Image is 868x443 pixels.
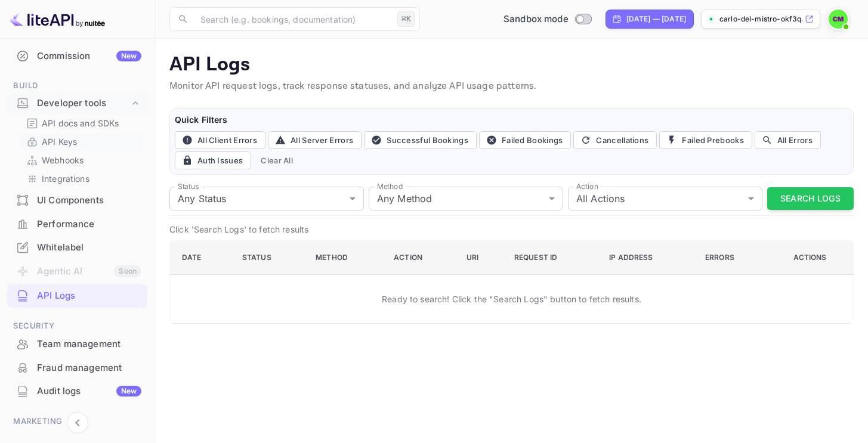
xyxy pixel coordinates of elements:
a: Webhooks [26,154,138,166]
a: Earnings [7,21,147,43]
button: Cancellations [573,131,657,149]
button: Failed Bookings [479,131,572,149]
div: Any Method [369,187,563,210]
h6: Quick Filters [175,113,848,126]
p: carlo-del-mistro-okf3q... [719,14,802,24]
button: Successful Bookings [364,131,477,149]
button: All Server Errors [268,131,362,149]
div: UI Components [7,189,147,212]
p: API docs and SDKs [42,117,119,129]
div: Developer tools [7,93,147,114]
div: API docs and SDKs [21,114,143,132]
a: Integrations [26,172,138,185]
button: Auth Issues [175,151,251,169]
div: [DATE] — [DATE] [626,14,686,24]
p: Monitor API request logs, track response statuses, and analyze API usage patterns. [169,79,854,94]
div: API Logs [37,289,141,303]
div: Performance [7,213,147,236]
a: Whitelabel [7,236,147,258]
div: API Keys [21,133,143,150]
button: Search Logs [767,187,854,210]
th: URI [457,241,505,275]
div: Audit logsNew [7,380,147,403]
span: Security [7,320,147,333]
div: Webhooks [21,151,143,169]
button: All Errors [755,131,821,149]
div: Audit logs [37,385,141,398]
button: Collapse navigation [67,412,88,433]
span: Build [7,79,147,92]
button: Clear All [256,151,298,169]
th: Actions [769,241,853,275]
div: CommissionNew [7,45,147,68]
div: Whitelabel [7,236,147,259]
a: Performance [7,213,147,235]
a: API Keys [26,135,138,148]
div: Fraud management [7,357,147,380]
img: Carlo Del Mistro [829,10,848,29]
span: Sandbox mode [503,13,569,26]
a: API docs and SDKs [26,117,138,129]
div: Commission [37,49,141,63]
button: Failed Prebooks [659,131,752,149]
label: Status [178,181,199,191]
div: Integrations [21,170,143,187]
th: Request ID [505,241,600,275]
div: Performance [37,218,141,231]
div: New [116,386,141,396]
div: Fraud management [37,361,141,375]
div: API Logs [7,284,147,308]
a: Audit logsNew [7,380,147,402]
div: Developer tools [37,97,129,110]
p: API Logs [169,53,854,77]
div: Switch to Production mode [499,13,596,26]
a: Fraud management [7,357,147,379]
span: Marketing [7,415,147,428]
p: API Keys [42,135,77,148]
div: New [116,51,141,61]
div: UI Components [37,194,141,207]
div: ⌘K [397,11,415,27]
th: Status [233,241,306,275]
label: Action [576,181,598,191]
a: Team management [7,333,147,355]
a: API Logs [7,284,147,306]
p: Integrations [42,172,89,185]
p: Click 'Search Logs' to fetch results [169,223,854,236]
a: CommissionNew [7,45,147,67]
div: All Actions [568,187,762,210]
p: Webhooks [42,154,84,166]
div: Team management [37,337,141,351]
div: Team management [7,333,147,356]
th: IP Address [600,241,696,275]
div: Whitelabel [37,241,141,255]
div: Any Status [169,187,364,210]
label: Method [377,181,403,191]
th: Method [306,241,384,275]
a: UI Components [7,189,147,211]
img: LiteAPI logo [10,10,105,29]
th: Errors [696,241,769,275]
th: Action [384,241,457,275]
input: Search (e.g. bookings, documentation) [193,7,393,31]
th: Date [170,241,233,275]
button: All Client Errors [175,131,265,149]
p: Ready to search! Click the "Search Logs" button to fetch results. [382,293,641,305]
